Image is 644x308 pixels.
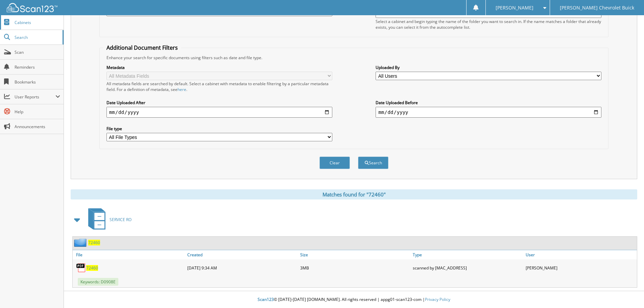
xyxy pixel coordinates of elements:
[15,94,55,100] span: User Reports
[15,79,60,85] span: Bookmarks
[411,250,524,259] a: Type
[560,6,634,10] span: [PERSON_NAME] Chevrolet Buick
[88,240,100,245] a: 72460
[106,126,332,132] label: File type
[106,81,332,92] div: All metadata fields are searched by default. Select a cabinet with metadata to enable filtering b...
[64,291,644,308] div: © [DATE]-[DATE] [DOMAIN_NAME]. All rights reserved | appg01-scan123-com |
[78,278,118,286] span: Keywords: D0908E
[376,65,601,70] label: Uploaded By
[496,6,533,10] span: [PERSON_NAME]
[15,20,60,25] span: Cabinets
[319,157,350,169] button: Clear
[376,107,601,118] input: end
[376,100,601,105] label: Date Uploaded Before
[73,250,186,259] a: File
[299,261,411,275] div: 3MB
[71,189,637,199] div: Matches found for "72460"
[358,157,388,169] button: Search
[7,3,57,12] img: scan123-logo-white.svg
[103,55,605,61] div: Enhance your search for specific documents using filters such as date and file type.
[106,65,332,70] label: Metadata
[86,265,98,271] a: 72460
[610,276,644,308] iframe: Chat Widget
[15,64,60,70] span: Reminders
[425,297,450,302] a: Privacy Policy
[74,238,88,247] img: folder2.png
[258,297,274,302] span: Scan123
[84,206,132,233] a: SERVICE RO
[186,250,299,259] a: Created
[299,250,411,259] a: Size
[110,217,132,222] span: SERVICE RO
[106,100,332,105] label: Date Uploaded After
[76,263,86,273] img: PDF.png
[376,19,601,30] div: Select a cabinet and begin typing the name of the folder you want to search in. If the name match...
[15,109,60,115] span: Help
[103,44,181,51] legend: Additional Document Filters
[15,124,60,129] span: Announcements
[524,250,637,259] a: User
[411,261,524,275] div: scanned by [MAC_ADDRESS]
[524,261,637,275] div: [PERSON_NAME]
[186,261,299,275] div: [DATE] 9:34 AM
[15,49,60,55] span: Scan
[15,34,59,40] span: Search
[106,107,332,118] input: start
[177,87,186,92] a: here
